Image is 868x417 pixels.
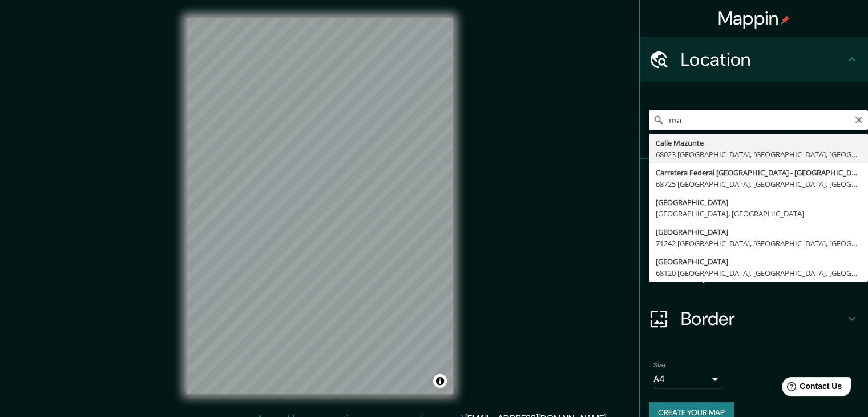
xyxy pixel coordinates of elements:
img: pin-icon.png [781,15,790,25]
button: Clear [854,114,863,125]
div: Carretera Federal [GEOGRAPHIC_DATA] - [GEOGRAPHIC_DATA] [656,167,861,178]
div: Border [640,296,868,342]
div: [GEOGRAPHIC_DATA] [656,197,861,208]
div: 71242 [GEOGRAPHIC_DATA], [GEOGRAPHIC_DATA], [GEOGRAPHIC_DATA] [656,238,861,249]
input: Pick your city or area [649,110,868,130]
button: Toggle attribution [433,374,447,388]
h4: Location [681,48,845,71]
div: 68120 [GEOGRAPHIC_DATA], [GEOGRAPHIC_DATA], [GEOGRAPHIC_DATA] [656,267,861,279]
canvas: Map [187,18,453,394]
div: [GEOGRAPHIC_DATA], [GEOGRAPHIC_DATA] [656,208,861,219]
div: Style [640,205,868,250]
div: [GEOGRAPHIC_DATA] [656,256,861,267]
h4: Mappin [718,7,790,30]
h4: Border [681,307,845,330]
div: A4 [653,370,722,388]
div: Layout [640,250,868,296]
div: Calle Mazunte [656,137,861,149]
iframe: Help widget launcher [766,372,855,404]
div: Location [640,37,868,82]
h4: Layout [681,262,845,284]
div: Pins [640,159,868,205]
div: 68023 [GEOGRAPHIC_DATA], [GEOGRAPHIC_DATA], [GEOGRAPHIC_DATA] [656,149,861,160]
div: 68725 [GEOGRAPHIC_DATA], [GEOGRAPHIC_DATA], [GEOGRAPHIC_DATA] [656,178,861,190]
label: Size [653,360,665,370]
div: [GEOGRAPHIC_DATA] [656,226,861,238]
